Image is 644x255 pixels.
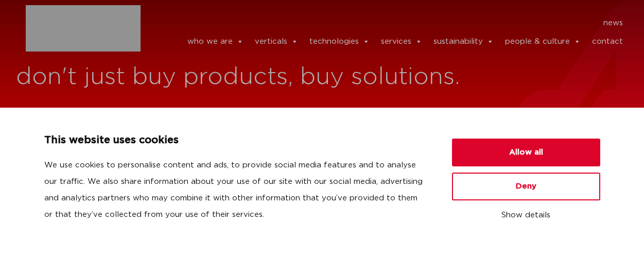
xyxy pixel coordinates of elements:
[603,15,623,31] a: news
[592,31,623,52] a: contact
[255,31,298,52] a: verticals
[187,31,243,52] a: who we are
[44,132,427,149] p: This website uses cookies
[156,15,623,31] nav: Menu
[433,31,494,52] a: sustainability
[452,173,600,200] button: Deny
[309,31,370,52] a: technologies
[505,31,581,52] a: people & culture
[452,207,600,224] button: Show details
[44,157,427,223] p: We use cookies to personalise content and ads, to provide social media features and to analyse ou...
[452,139,600,166] button: Allow all
[381,31,422,52] a: services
